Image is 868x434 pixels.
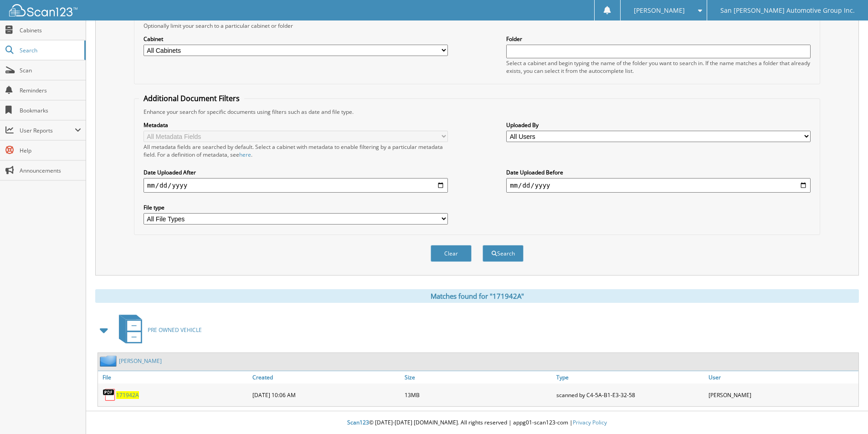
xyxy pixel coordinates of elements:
a: 171942A [116,391,139,399]
a: here [239,151,251,158]
div: scanned by C4-5A-B1-E3-32-58 [554,386,706,404]
span: Search [20,46,80,54]
button: Search [483,245,524,262]
span: [PERSON_NAME] [634,8,685,13]
div: Select a cabinet and begin typing the name of the folder you want to search in. If the name match... [506,59,811,75]
span: Help [20,147,81,154]
a: PRE OWNED VEHICLE [113,312,202,348]
div: [DATE] 10:06 AM [250,386,402,404]
img: PDF.png [103,388,116,402]
div: Enhance your search for specific documents using filters such as date and file type. [139,108,815,116]
div: All metadata fields are searched by default. Select a cabinet with metadata to enable filtering b... [144,143,448,158]
span: Announcements [20,167,81,174]
a: Created [250,371,402,383]
a: Type [554,371,706,383]
a: File [98,371,250,383]
div: © [DATE]-[DATE] [DOMAIN_NAME]. All rights reserved | appg01-scan123-com | [86,412,868,434]
legend: Additional Document Filters [139,93,244,103]
div: Optionally limit your search to a particular cabinet or folder [139,22,815,30]
label: Metadata [144,121,448,129]
a: [PERSON_NAME] [119,357,162,365]
span: Bookmarks [20,107,81,114]
label: Folder [506,35,811,43]
img: folder2.png [100,355,119,367]
span: Cabinets [20,26,81,34]
div: 13MB [402,386,555,404]
span: Scan123 [347,419,369,426]
div: [PERSON_NAME] [706,386,858,404]
div: Matches found for "171942A" [95,289,859,303]
a: User [706,371,858,383]
label: File type [144,204,448,211]
input: end [506,178,811,193]
label: Date Uploaded After [144,168,448,176]
span: Scan [20,66,81,74]
span: User Reports [20,127,75,134]
iframe: Chat Widget [822,390,868,434]
label: Date Uploaded Before [506,168,811,176]
label: Cabinet [144,35,448,43]
a: Privacy Policy [573,419,607,426]
span: Reminders [20,87,81,94]
span: PRE OWNED VEHICLE [148,326,202,334]
label: Uploaded By [506,121,811,129]
button: Clear [431,245,472,262]
input: start [144,178,448,193]
a: Size [402,371,555,383]
span: San [PERSON_NAME] Automotive Group Inc. [720,8,855,13]
img: scan123-logo-white.svg [9,4,77,16]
